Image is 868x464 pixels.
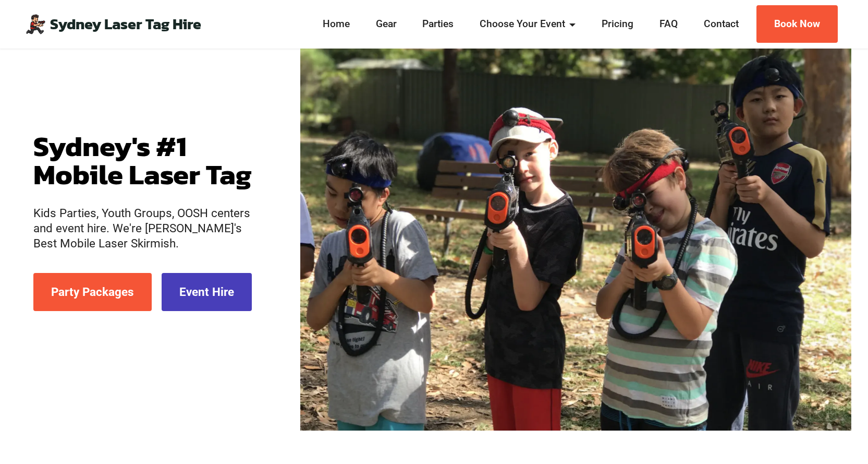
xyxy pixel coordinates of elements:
[656,17,681,32] a: FAQ
[162,273,252,311] a: Event Hire
[50,17,201,32] a: Sydney Laser Tag Hire
[477,17,579,32] a: Choose Your Event
[33,206,267,251] p: Kids Parties, Youth Groups, OOSH centers and event hire. We're [PERSON_NAME]'s Best Mobile Laser ...
[420,17,457,32] a: Parties
[756,5,838,43] a: Book Now
[33,273,152,311] a: Party Packages
[598,17,637,32] a: Pricing
[25,14,46,34] img: Mobile Laser Tag Parties Sydney
[320,17,353,32] a: Home
[373,17,400,32] a: Gear
[33,125,252,195] strong: Sydney's #1 Mobile Laser Tag
[701,17,742,32] a: Contact
[300,17,851,431] img: Epic Laser Tag Parties Sydney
